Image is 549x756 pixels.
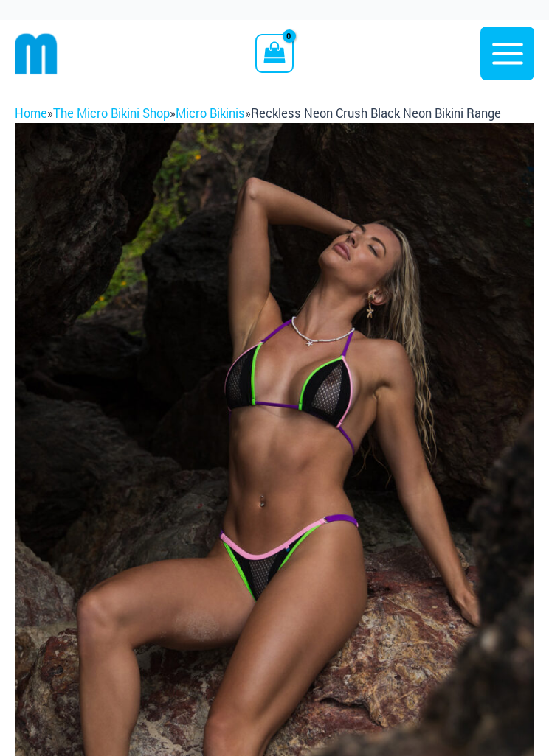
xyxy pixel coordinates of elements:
img: cropped mm emblem [15,32,58,75]
a: View Shopping Cart, empty [255,34,293,72]
span: » » » [15,105,501,121]
a: Home [15,105,47,121]
a: The Micro Bikini Shop [53,105,170,121]
a: Micro Bikinis [176,105,245,121]
span: Reckless Neon Crush Black Neon Bikini Range [251,105,501,121]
